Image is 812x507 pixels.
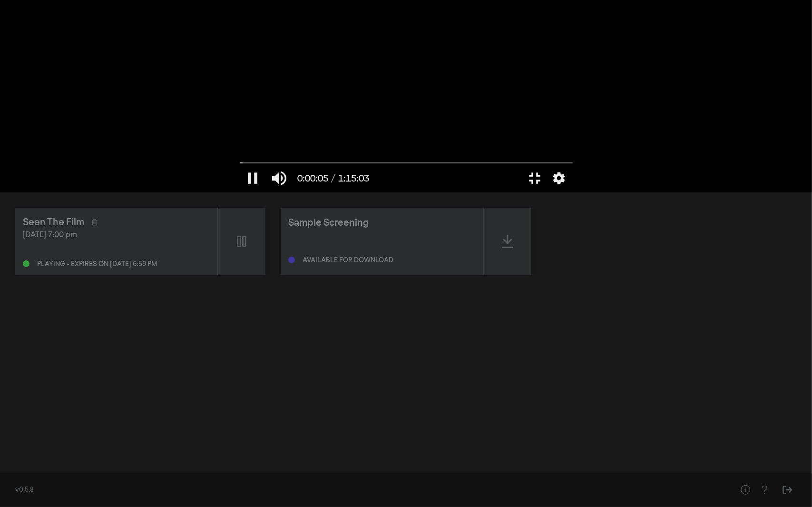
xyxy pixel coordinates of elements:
button: Exit full screen [522,164,548,192]
div: Sample Screening [288,216,369,230]
button: Sign Out [778,480,797,499]
div: v0.5.8 [15,485,717,495]
div: Playing - expires on [DATE] 6:59 pm [37,261,157,268]
div: Seen The Film [23,215,84,230]
button: 0:00:05 / 1:15:03 [293,164,374,192]
div: Available for download [303,257,393,264]
button: Pause [240,164,266,192]
button: Mute [266,164,293,192]
div: [DATE] 7:00 pm [23,230,210,241]
button: More settings [548,164,570,192]
button: Help [755,480,774,499]
button: Help [736,480,755,499]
